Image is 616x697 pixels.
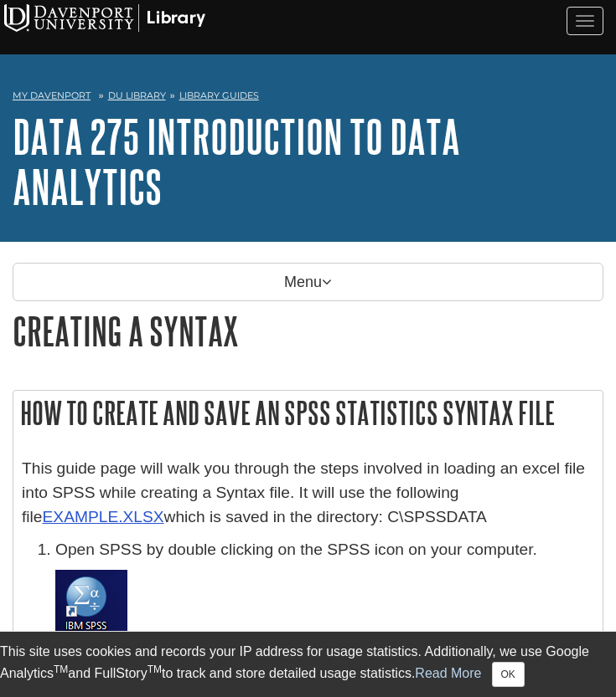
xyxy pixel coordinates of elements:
[22,457,594,529] p: This guide page will walk you through the steps involved in loading an excel file into SPSS while...
[148,664,162,675] sup: TM
[43,508,164,525] a: EXAMPLE.XLSX
[492,662,525,687] button: Close
[179,90,259,101] a: Library Guides
[55,570,127,650] img: TNbN1ZaVzneu1-AfXZvsVgQYR-ozol2BVRmGNj2OYp_mktaU2pJrdpfLgkvaqNNNdnv86JY5f9vRKB6OS7-yUW7El55wW-BX9...
[13,110,460,213] a: DATA 275 Introduction to Data Analytics
[108,90,166,101] a: DU Library
[55,538,594,562] p: Open SPSS by double clicking on the SPSS icon on your computer.
[13,89,91,103] a: My Davenport
[13,391,603,435] h2: How to Create and save an SPSS Statistics syntax file
[4,4,205,32] img: Davenport University Logo
[13,263,603,301] p: Menu
[54,664,68,675] sup: TM
[415,666,481,680] a: Read More
[13,310,603,352] h1: Creating a syntax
